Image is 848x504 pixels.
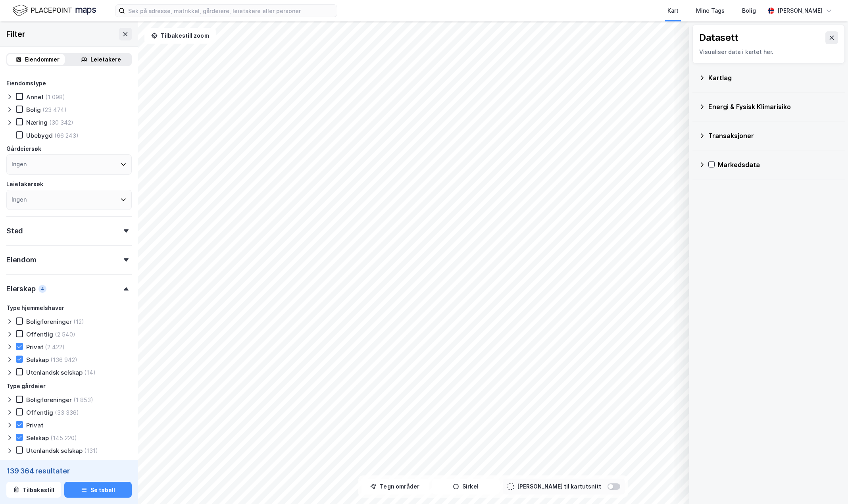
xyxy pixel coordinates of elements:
div: (33 336) [55,409,79,416]
div: (131) [84,447,98,454]
div: (66 243) [54,132,79,139]
div: Offentlig [26,331,53,338]
div: Næring [26,119,48,126]
div: Type hjemmelshaver [6,303,64,313]
div: Selskap [26,434,49,442]
div: Type gårdeier [6,381,46,391]
button: Tegn områder [362,479,429,494]
div: (30 342) [49,119,73,126]
div: (1 853) [73,396,93,404]
div: (1 098) [45,93,65,101]
div: [PERSON_NAME] til kartutsnitt [517,482,601,491]
div: Annet [26,93,44,101]
input: Søk på adresse, matrikkel, gårdeiere, leietakere eller personer [125,5,337,17]
img: logo.f888ab2527a4732fd821a326f86c7f29.svg [13,4,96,17]
div: Kartlag [708,73,838,83]
iframe: Chat Widget [808,466,848,504]
div: (2 540) [55,331,75,338]
div: Markedsdata [718,160,838,169]
div: Mine Tags [696,6,725,15]
div: Transaksjoner [708,131,838,140]
div: Energi & Fysisk Klimarisiko [708,102,838,112]
div: (2 422) [45,343,65,351]
div: (145 220) [50,434,77,442]
div: Eiendom [6,255,37,265]
div: Privat [26,343,43,351]
div: Bolig [742,6,756,15]
button: Tilbakestill [6,482,61,498]
div: Sted [6,226,23,236]
button: Sirkel [432,479,500,494]
button: Se tabell [64,482,132,498]
div: Bolig [26,106,41,113]
div: Eierskap [6,284,35,294]
div: Filter [6,28,25,40]
div: 4 [38,285,46,293]
div: Datasett [699,31,738,44]
div: Ingen [12,160,27,169]
div: Leietakersøk [6,179,43,189]
div: 139 364 resultater [6,466,132,475]
div: Ubebygd [26,132,53,139]
div: Utenlandsk selskap [26,369,83,376]
div: Eiendomstype [6,79,46,88]
button: Tilbakestill zoom [144,28,216,44]
div: [PERSON_NAME] [777,6,823,15]
div: Ingen [12,195,27,204]
div: Kart [667,6,679,15]
div: Gårdeiersøk [6,144,41,154]
div: Offentlig [26,409,53,416]
div: Boligforeninger [26,396,72,404]
div: Kontrollprogram for chat [808,466,848,504]
div: Privat [26,421,43,429]
div: (136 942) [50,356,77,364]
div: Leietakere [90,55,121,64]
div: Visualiser data i kartet her. [699,47,838,57]
div: (14) [84,369,96,376]
div: (12) [73,318,84,325]
div: Selskap [26,356,49,364]
div: (23 474) [42,106,67,113]
div: Eiendommer [25,55,60,64]
div: Boligforeninger [26,318,72,325]
div: Utenlandsk selskap [26,447,83,454]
